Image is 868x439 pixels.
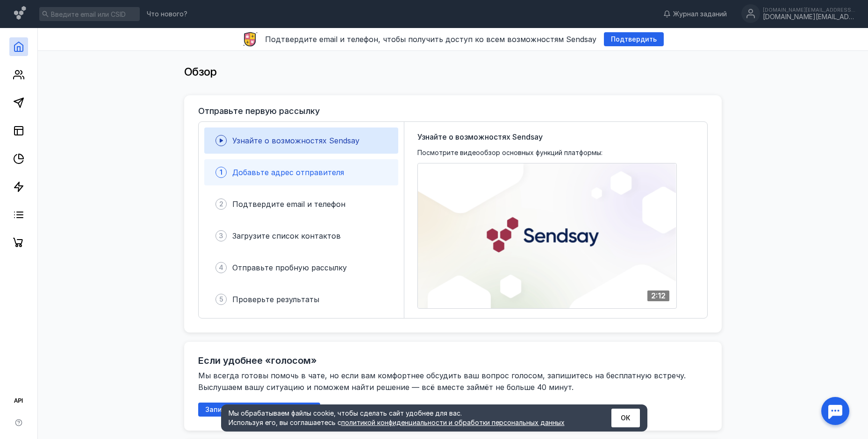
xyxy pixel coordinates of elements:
[198,355,317,366] h2: Если удобнее «голосом»
[611,35,657,43] span: Подтвердить
[647,290,669,301] div: 2:12
[763,7,856,13] div: [DOMAIN_NAME][EMAIL_ADDRESS][DOMAIN_NAME]
[417,148,603,157] span: Посмотрите видеообзор основных функций платформы:
[265,35,596,44] span: Подтвердите email и телефон, чтобы получить доступ ко всем возможностям Sendsay
[198,106,320,116] h3: Отправьте первую рассылку
[417,131,543,142] span: Узнайте о возможностях Sendsay
[229,409,588,427] div: Мы обрабатываем файлы cookie, чтобы сделать сайт удобнее для вас. Используя его, вы соглашаетесь c
[198,371,688,392] span: Мы всегда готовы помочь в чате, но если вам комфортнее обсудить ваш вопрос голосом, запишитесь на...
[232,199,345,209] span: Подтвердите email и телефон
[659,9,732,19] a: Журнал заданий
[673,9,727,19] span: Журнал заданий
[147,11,187,17] span: Что нового?
[198,403,320,417] button: Записаться на онлайн-встречу
[142,11,192,17] a: Что нового?
[39,7,140,21] input: Введите email или CSID
[611,409,640,427] button: ОК
[220,168,222,177] span: 1
[232,136,359,145] span: Узнайте о возможностях Sendsay
[232,295,319,304] span: Проверьте результаты
[219,231,223,241] span: 3
[232,263,347,272] span: Отправьте пробную рассылку
[341,418,565,426] a: политикой конфиденциальности и обработки персональных данных
[219,263,223,272] span: 4
[232,231,341,241] span: Загрузите список контактов
[219,295,223,304] span: 5
[205,406,313,414] span: Записаться на онлайн-встречу
[198,405,320,413] a: Записаться на онлайн-встречу
[232,168,344,177] span: Добавьте адрес отправителя
[763,13,856,21] div: [DOMAIN_NAME][EMAIL_ADDRESS][DOMAIN_NAME]
[604,32,664,46] button: Подтвердить
[184,65,217,78] span: Обзор
[219,199,223,209] span: 2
